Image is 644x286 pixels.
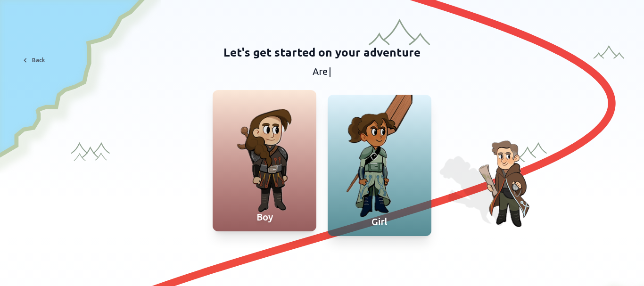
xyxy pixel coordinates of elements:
button: Back [15,53,50,68]
p: Are [164,64,480,80]
span: Boy [256,212,273,222]
span: Girl [372,216,388,227]
span: | [329,66,331,77]
h2: Let's get started on your adventure [164,45,480,60]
